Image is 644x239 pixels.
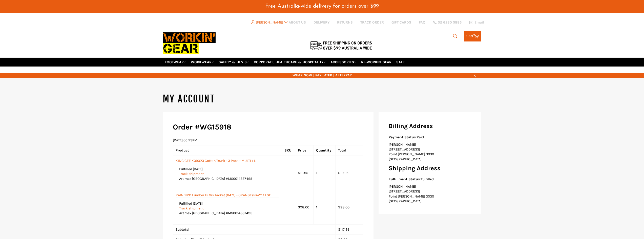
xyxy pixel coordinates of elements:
td: $19.95 [336,156,363,190]
div: Fulfilled [DATE] [176,198,279,219]
a: Email [469,20,484,25]
a: GIFT CARDS [391,20,411,25]
h2: Order #WG15918 [173,122,363,132]
td: $98.00 [295,190,313,224]
strong: Fulfillment Status: [389,177,421,181]
a: TRACK ORDER [360,20,384,25]
th: Price [295,145,313,156]
a: SAFETY & HI VIS [217,58,251,67]
a: RETURNS [337,20,353,25]
span: Email [474,21,484,24]
td: 1 [313,190,336,224]
span: WEAR NOW | PAY LATER | AFTERPAY [163,73,482,78]
p: [DATE] 05:23PM [173,138,363,143]
a: Cart [464,31,481,41]
a: FAQ [419,20,425,25]
a: RE-WORKIN' GEAR [359,58,393,67]
span: 02 6280 5885 [438,21,462,24]
a: FOOTWEAR [163,58,188,67]
a: ABOUT US [289,20,306,25]
p: [PERSON_NAME] [STREET_ADDRESS] Point [PERSON_NAME] 3030 [GEOGRAPHIC_DATA] [389,142,471,162]
td: $117.95 [336,224,363,234]
a: Track shipment [179,172,204,176]
p: [PERSON_NAME] [STREET_ADDRESS] Point [PERSON_NAME] 3030 [GEOGRAPHIC_DATA] [389,184,471,204]
th: Product [173,145,282,156]
div: Fulfilled [DATE] [176,163,279,185]
td: Subtotal [173,224,336,234]
td: $19.95 [295,156,313,190]
a: 02 6280 5885 [433,21,462,24]
div: Aramex [GEOGRAPHIC_DATA] #MS0014337495 [179,176,276,181]
th: Total [336,145,363,156]
a: Track shipment [179,206,204,210]
p: Fulfilled [389,177,471,182]
td: 1 [313,156,336,190]
img: Workin Gear leaders in Workwear, Safety Boots, PPE, Uniforms. Australia's No.1 in Workwear [163,29,216,57]
a: CORPORATE, HEALTHCARE & HOSPITALITY [252,58,328,67]
a: KING GEE K09023 Cotton Trunk - 3 Pack - MULTI / L [176,159,256,163]
a: SALE [394,58,407,67]
strong: Payment Status: [389,135,417,139]
img: Flat $9.95 shipping Australia wide [309,40,373,51]
a: RAINBIRD Lumber Hi Vis Jacket (8471) - ORANGE/NAVY / LGE [176,193,271,197]
h3: Billing Address [389,122,471,130]
p: Paid [389,135,471,140]
h1: My Account [163,93,482,105]
th: SKU [282,145,295,156]
a: WORKWEAR [189,58,216,67]
h3: Shipping Address [389,164,471,172]
td: $98.00 [336,190,363,224]
a: [PERSON_NAME] [250,20,288,25]
a: DELIVERY [314,20,329,25]
div: Aramex [GEOGRAPHIC_DATA] #MS0014337495 [179,211,276,215]
span: Free Australia-wide delivery for orders over $99 [265,4,379,9]
a: ACCESSORIES [328,58,358,67]
th: Quantity [313,145,336,156]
